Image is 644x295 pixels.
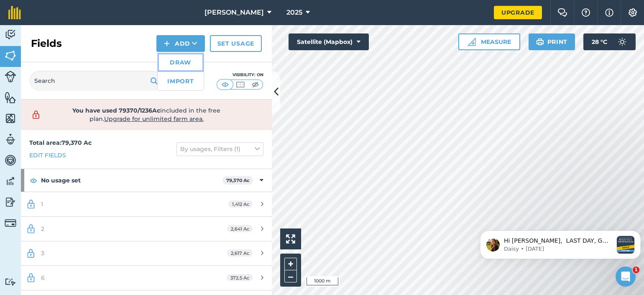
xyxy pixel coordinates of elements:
[583,33,636,50] button: 28 °C
[289,33,369,50] button: Satellite (Mapbox)
[210,35,262,52] a: Set usage
[227,249,253,257] span: 2,617 Ac
[494,6,542,19] a: Upgrade
[5,217,16,229] img: svg+xml;base64,PD94bWwgdmVyc2lvbj0iMS4wIiBlbmNvZGluZz0idXRmLTgiPz4KPCEtLSBHZW5lcmF0b3I6IEFkb2JlIE...
[217,72,263,78] div: Visibility: On
[5,28,16,41] img: svg+xml;base64,PD94bWwgdmVyc2lvbj0iMS4wIiBlbmNvZGluZz0idXRmLTgiPz4KPCEtLSBHZW5lcmF0b3I6IEFkb2JlIE...
[176,142,263,156] button: By usages, Filters (1)
[57,106,235,123] span: included in the free plan .
[28,106,265,123] a: You have used 79370/1236Acincluded in the free plan.Upgrade for unlimited farm area.
[29,139,92,146] strong: Total area : 79,370 Ac
[284,258,297,270] button: +
[5,49,16,62] img: svg+xml;base64,PHN2ZyB4bWxucz0iaHR0cDovL3d3dy53My5vcmcvMjAwMC9zdmciIHdpZHRoPSI1NiIgaGVpZ2h0PSI2MC...
[592,33,607,50] span: 28 ° C
[41,225,44,233] span: 2
[616,267,636,287] iframe: Intercom live chat
[536,37,544,47] img: svg+xml;base64,PHN2ZyB4bWxucz0iaHR0cDovL3d3dy53My5vcmcvMjAwMC9zdmciIHdpZHRoPSIxOSIgaGVpZ2h0PSIyNC...
[220,80,230,89] img: svg+xml;base64,PHN2ZyB4bWxucz0iaHR0cDovL3d3dy53My5vcmcvMjAwMC9zdmciIHdpZHRoPSI1MCIgaGVpZ2h0PSI0MC...
[284,270,297,282] button: –
[5,112,16,125] img: svg+xml;base64,PHN2ZyB4bWxucz0iaHR0cDovL3d3dy53My5vcmcvMjAwMC9zdmciIHdpZHRoPSI1NiIgaGVpZ2h0PSI2MC...
[21,241,272,266] a: 32,617 Ac
[21,192,272,216] a: 11,412 Ac
[29,71,163,91] input: Search
[5,196,16,208] img: svg+xml;base64,PD94bWwgdmVyc2lvbj0iMS4wIiBlbmNvZGluZz0idXRmLTgiPz4KPCEtLSBHZW5lcmF0b3I6IEFkb2JlIE...
[5,154,16,167] img: svg+xml;base64,PD94bWwgdmVyc2lvbj0iMS4wIiBlbmNvZGluZz0idXRmLTgiPz4KPCEtLSBHZW5lcmF0b3I6IEFkb2JlIE...
[605,8,613,18] img: svg+xml;base64,PHN2ZyB4bWxucz0iaHR0cDovL3d3dy53My5vcmcvMjAwMC9zdmciIHdpZHRoPSIxNyIgaGVpZ2h0PSIxNy...
[5,278,16,286] img: svg+xml;base64,PD94bWwgdmVyc2lvbj0iMS4wIiBlbmNvZGluZz0idXRmLTgiPz4KPCEtLSBHZW5lcmF0b3I6IEFkb2JlIE...
[468,38,476,46] img: Ruler icon
[250,80,261,89] img: svg+xml;base64,PHN2ZyB4bWxucz0iaHR0cDovL3d3dy53My5vcmcvMjAwMC9zdmciIHdpZHRoPSI1MCIgaGVpZ2h0PSI0MC...
[41,169,222,192] strong: No usage set
[5,71,16,82] img: svg+xml;base64,PD94bWwgdmVyc2lvbj0iMS4wIiBlbmNvZGluZz0idXRmLTgiPz4KPCEtLSBHZW5lcmF0b3I6IEFkb2JlIE...
[5,91,16,104] img: svg+xml;base64,PHN2ZyB4bWxucz0iaHR0cDovL3d3dy53My5vcmcvMjAwMC9zdmciIHdpZHRoPSI1NiIgaGVpZ2h0PSI2MC...
[29,151,66,160] a: Edit fields
[164,38,170,49] img: svg+xml;base64,PHN2ZyB4bWxucz0iaHR0cDovL3d3dy53My5vcmcvMjAwMC9zdmciIHdpZHRoPSIxNCIgaGVpZ2h0PSIyNC...
[557,8,567,17] img: Two speech bubbles overlapping with the left bubble in the forefront
[21,169,272,192] div: No usage set79,370 Ac
[286,8,302,18] span: 2025
[104,115,204,123] span: Upgrade for unlimited farm area.
[30,175,37,185] img: svg+xml;base64,PHN2ZyB4bWxucz0iaHR0cDovL3d3dy53My5vcmcvMjAwMC9zdmciIHdpZHRoPSIxOCIgaGVpZ2h0PSIyNC...
[228,200,253,208] span: 1,412 Ac
[529,33,575,50] button: Print
[286,234,295,244] img: Four arrows, one pointing top left, one top right, one bottom right and the last bottom left
[581,8,591,17] img: A question mark icon
[31,37,62,50] h2: Fields
[150,76,158,86] img: svg+xml;base64,PHN2ZyB4bWxucz0iaHR0cDovL3d3dy53My5vcmcvMjAwMC9zdmciIHdpZHRoPSIxOSIgaGVpZ2h0PSIyNC...
[477,214,644,272] iframe: Intercom notifications message
[227,274,253,281] span: 372.5 Ac
[235,80,245,89] img: svg+xml;base64,PHN2ZyB4bWxucz0iaHR0cDovL3d3dy53My5vcmcvMjAwMC9zdmciIHdpZHRoPSI1MCIgaGVpZ2h0PSI0MC...
[5,133,16,146] img: svg+xml;base64,PD94bWwgdmVyc2lvbj0iMS4wIiBlbmNvZGluZz0idXRmLTgiPz4KPCEtLSBHZW5lcmF0b3I6IEFkb2JlIE...
[158,53,204,72] a: Draw
[158,72,204,90] a: Import
[72,107,160,114] strong: You have used 79370/1236Ac
[226,177,250,183] strong: 79,370 Ac
[41,249,44,257] span: 3
[204,8,264,18] span: [PERSON_NAME]
[41,200,43,208] span: 1
[633,267,639,273] span: 1
[21,266,272,290] a: 6372.5 Ac
[614,33,631,50] img: svg+xml;base64,PD94bWwgdmVyc2lvbj0iMS4wIiBlbmNvZGluZz0idXRmLTgiPz4KPCEtLSBHZW5lcmF0b3I6IEFkb2JlIE...
[156,35,205,52] button: Add DrawImport
[458,33,520,50] button: Measure
[227,225,253,232] span: 2,641 Ac
[28,110,44,120] img: svg+xml;base64,PD94bWwgdmVyc2lvbj0iMS4wIiBlbmNvZGluZz0idXRmLTgiPz4KPCEtLSBHZW5lcmF0b3I6IEFkb2JlIE...
[5,175,16,187] img: svg+xml;base64,PD94bWwgdmVyc2lvbj0iMS4wIiBlbmNvZGluZz0idXRmLTgiPz4KPCEtLSBHZW5lcmF0b3I6IEFkb2JlIE...
[41,274,45,282] span: 6
[628,8,638,17] img: A cog icon
[8,6,21,19] img: fieldmargin Logo
[21,217,272,241] a: 22,641 Ac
